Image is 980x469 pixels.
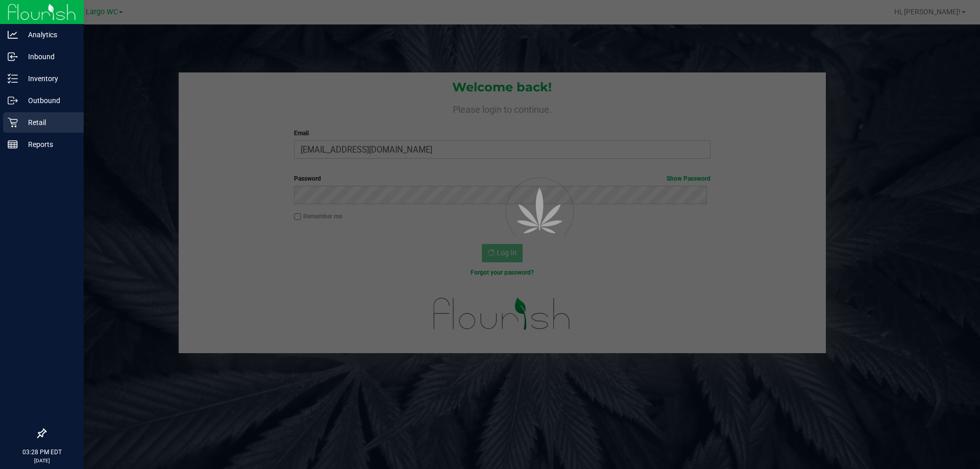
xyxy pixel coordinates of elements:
inline-svg: Analytics [8,30,18,40]
p: Inventory [18,72,79,85]
p: Retail [18,116,79,129]
p: [DATE] [5,457,79,464]
p: Reports [18,138,79,151]
p: Outbound [18,94,79,107]
inline-svg: Outbound [8,95,18,106]
p: Analytics [18,29,79,41]
inline-svg: Reports [8,139,18,150]
p: 03:28 PM EDT [5,448,79,457]
inline-svg: Inbound [8,52,18,62]
inline-svg: Inventory [8,73,18,84]
inline-svg: Retail [8,117,18,128]
p: Inbound [18,51,79,63]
